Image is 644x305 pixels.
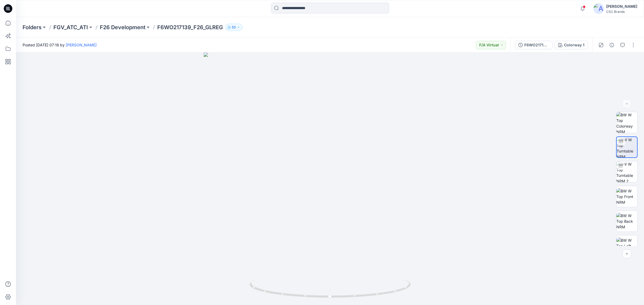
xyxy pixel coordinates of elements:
a: Folders [23,24,42,31]
img: BW W Top Back NRM [616,213,637,230]
img: BW W Top Colorway NRM [616,112,637,133]
a: FGV_ATC_ATI [53,24,88,31]
button: F6WO217139_OW26W1104_F26_GLREG_VFA [515,41,552,49]
div: F6WO217139_OW26W1104_F26_GLREG_VFA [524,42,549,48]
div: CSC Brands [606,10,637,14]
div: Colorway 1 [564,42,584,48]
img: avatar [593,3,604,14]
a: F26 Development [100,24,145,31]
button: Details [608,41,616,49]
img: BW W Top Front NRM [616,188,637,205]
img: BW W Top Turntable NRM 2 [616,161,637,182]
div: [PERSON_NAME] [606,3,637,10]
button: Colorway 1 [555,41,588,49]
img: BW W Top Left NRM [616,237,637,254]
img: BW W Top Turntable NRM [617,137,637,157]
span: Posted [DATE] 07:18 by [23,42,97,48]
p: F6WO217139_F26_GLREG [157,24,223,31]
a: [PERSON_NAME] [66,43,97,47]
p: 53 [232,24,236,30]
button: 53 [225,24,243,31]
